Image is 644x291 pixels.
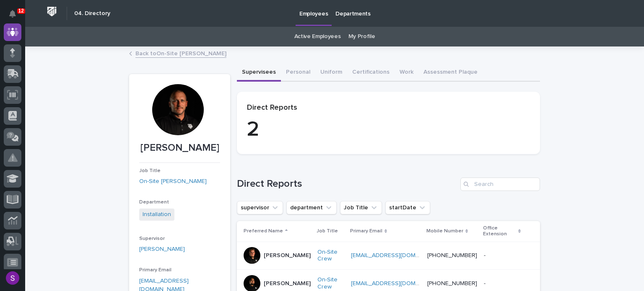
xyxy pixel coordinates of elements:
p: - [484,250,487,259]
a: [EMAIL_ADDRESS][DOMAIN_NAME] [351,252,446,258]
p: Preferred Name [244,227,283,236]
h1: Direct Reports [237,178,457,190]
p: [PERSON_NAME] [264,252,311,259]
p: - [484,278,487,287]
a: On-Site [PERSON_NAME] [139,177,207,186]
a: My Profile [348,27,375,46]
span: Primary Email [139,268,171,273]
span: Department [139,200,169,205]
a: [PHONE_NUMBER] [427,252,477,258]
button: Supervisees [237,64,281,82]
button: Uniform [315,64,347,82]
button: department [286,201,337,214]
p: 12 [18,8,24,14]
button: Assessment Plaque [418,64,483,82]
a: On-Site Crew [317,249,344,263]
input: Search [460,178,540,191]
p: Office Extension [483,224,516,239]
span: Job Title [139,168,161,173]
p: [PERSON_NAME] [264,280,311,287]
button: Notifications [4,5,21,23]
p: Job Title [317,227,338,236]
a: Active Employees [294,27,341,46]
div: Notifications12 [10,10,21,23]
tr: [PERSON_NAME]On-Site Crew [EMAIL_ADDRESS][DOMAIN_NAME] [PHONE_NUMBER]-- [237,242,540,270]
a: [PERSON_NAME] [139,245,185,254]
button: Work [395,64,418,82]
a: [EMAIL_ADDRESS][DOMAIN_NAME] [351,281,446,286]
a: Installation [143,210,171,219]
p: Mobile Number [426,227,463,236]
button: supervisor [237,201,283,214]
span: Supervisor [139,236,165,241]
img: Workspace Logo [44,4,60,19]
button: Personal [281,64,315,82]
p: [PERSON_NAME] [139,142,220,154]
h2: 04. Directory [74,10,110,17]
button: Certifications [347,64,395,82]
button: users-avatar [4,269,21,287]
button: Job Title [340,201,382,214]
p: Primary Email [350,227,382,236]
p: Direct Reports [247,103,530,113]
a: [PHONE_NUMBER] [427,281,477,286]
p: 2 [247,117,530,142]
button: startDate [385,201,430,214]
a: Back toOn-Site [PERSON_NAME] [135,48,226,58]
a: On-Site Crew [317,276,344,291]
